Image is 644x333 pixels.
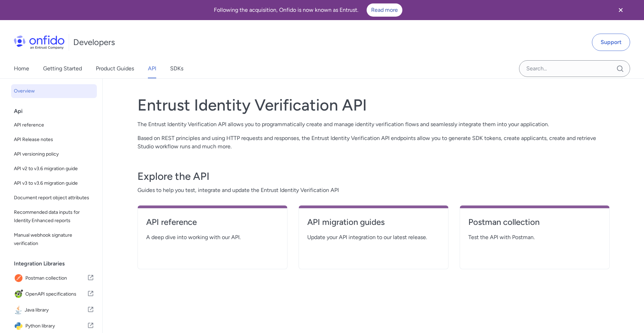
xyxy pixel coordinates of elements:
[14,194,94,202] span: Document report object attributes
[14,150,94,158] span: API versioning policy
[11,303,97,318] a: IconJava libraryJava library
[14,104,100,118] div: Api
[307,233,440,242] span: Update your API integration to our latest release.
[519,60,630,77] input: Onfido search input field
[11,176,97,190] a: API v3 to v3.6 migration guide
[146,233,279,242] span: A deep dive into working with our API.
[468,217,601,228] h4: Postman collection
[137,169,610,183] h3: Explore the API
[307,217,440,233] a: API migration guides
[617,6,625,14] svg: Close banner
[170,59,183,78] a: SDKs
[11,287,97,302] a: IconOpenAPI specificationsOpenAPI specifications
[14,59,29,78] a: Home
[14,87,94,95] span: Overview
[14,35,65,49] img: Onfido Logo
[14,135,94,144] span: API Release notes
[11,118,97,132] a: API reference
[8,3,608,17] div: Following the acquisition, Onfido is now known as Entrust.
[14,289,25,299] img: IconOpenAPI specifications
[146,217,279,233] a: API reference
[468,217,601,233] a: Postman collection
[11,228,97,251] a: Manual webhook signature verification
[14,305,25,315] img: IconJava library
[25,321,87,331] span: Python library
[14,321,25,331] img: IconPython library
[367,3,402,17] a: Read more
[137,95,610,115] h1: Entrust Identity Verification API
[137,134,610,151] p: Based on REST principles and using HTTP requests and responses, the Entrust Identity Verification...
[14,165,94,173] span: API v2 to v3.6 migration guide
[11,205,97,228] a: Recommended data inputs for Identity Enhanced reports
[14,121,94,129] span: API reference
[11,191,97,205] a: Document report object attributes
[11,162,97,176] a: API v2 to v3.6 migration guide
[25,273,87,283] span: Postman collection
[14,257,100,271] div: Integration Libraries
[25,289,87,299] span: OpenAPI specifications
[307,217,440,228] h4: API migration guides
[96,59,134,78] a: Product Guides
[11,147,97,161] a: API versioning policy
[11,84,97,98] a: Overview
[11,133,97,147] a: API Release notes
[14,231,94,248] span: Manual webhook signature verification
[608,1,634,19] button: Close banner
[14,273,25,283] img: IconPostman collection
[146,217,279,228] h4: API reference
[11,271,97,286] a: IconPostman collectionPostman collection
[14,179,94,187] span: API v3 to v3.6 migration guide
[43,59,82,78] a: Getting Started
[73,37,115,48] h1: Developers
[592,34,630,51] a: Support
[468,233,601,242] span: Test the API with Postman.
[148,59,156,78] a: API
[25,305,87,315] span: Java library
[137,120,610,129] p: The Entrust Identity Verification API allows you to programmatically create and manage identity v...
[137,186,610,194] span: Guides to help you test, integrate and update the Entrust Identity Verification API
[14,208,94,225] span: Recommended data inputs for Identity Enhanced reports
